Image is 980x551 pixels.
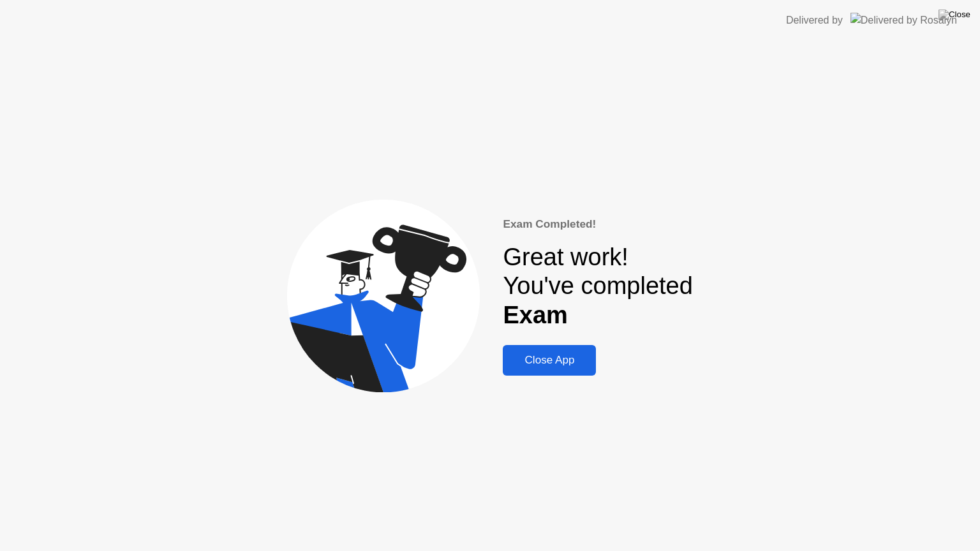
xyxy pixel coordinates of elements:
[503,345,596,376] button: Close App
[503,216,692,233] div: Exam Completed!
[939,10,970,20] img: Close
[786,13,843,28] div: Delivered by
[503,302,567,328] b: Exam
[507,354,592,367] div: Close App
[850,13,957,27] img: Delivered by Rosalyn
[503,243,692,330] div: Great work! You've completed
